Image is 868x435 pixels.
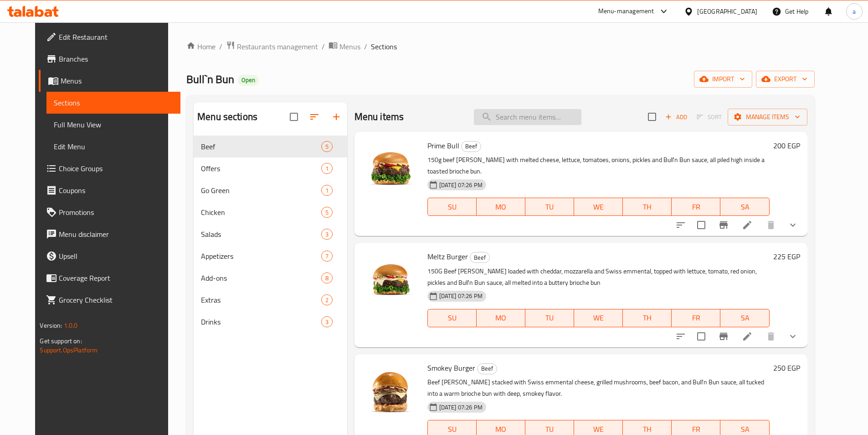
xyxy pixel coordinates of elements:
[623,309,672,327] button: TH
[201,229,321,240] span: Salads
[194,311,347,333] div: Drinks3
[54,119,173,130] span: Full Menu View
[321,251,333,262] div: items
[427,309,477,327] button: SU
[321,294,333,305] div: items
[525,309,574,327] button: TU
[194,136,347,157] div: Beef5
[226,41,318,52] a: Restaurants management
[675,200,717,214] span: FR
[39,245,180,267] a: Upsell
[194,157,347,179] div: Offers1
[39,179,180,201] a: Coupons
[427,250,468,263] span: Meltz Burger
[201,185,321,196] span: Go Green
[782,325,804,347] button: show more
[720,198,769,216] button: SA
[697,6,757,16] div: [GEOGRAPHIC_DATA]
[321,141,333,152] div: items
[237,41,318,52] span: Restaurants management
[672,198,720,216] button: FR
[787,220,798,231] svg: Show Choices
[477,309,525,327] button: MO
[720,309,769,327] button: SA
[186,69,234,89] span: Bull`n Bun
[713,325,734,347] button: Branch-specific-item
[39,48,180,70] a: Branches
[462,141,481,152] span: Beef
[773,250,800,263] h6: 225 EGP
[321,229,333,240] div: items
[64,320,78,331] span: 1.0.0
[39,223,180,245] a: Menu disclaimer
[194,289,347,311] div: Extras2
[427,266,770,288] p: 150G Beef [PERSON_NAME] loaded with cheddar, mozzarella and Swiss emmental, topped with lettuce, ...
[322,230,332,239] span: 3
[39,267,180,289] a: Coverage Report
[724,200,765,214] span: SA
[664,112,688,122] span: Add
[724,311,765,325] span: SA
[339,41,360,52] span: Menus
[219,41,222,52] li: /
[322,186,332,195] span: 1
[713,214,734,236] button: Branch-specific-item
[735,111,800,123] span: Manage items
[321,207,333,218] div: items
[623,198,672,216] button: TH
[201,207,321,218] span: Chicken
[662,110,691,124] span: Add item
[322,252,332,261] span: 7
[303,106,325,128] span: Sort sections
[194,223,347,245] div: Salads3
[427,361,475,375] span: Smokey Burger
[642,107,662,126] span: Select section
[59,229,173,240] span: Menu disclaimer
[284,107,303,126] span: Select all sections
[322,296,332,304] span: 2
[477,198,525,216] button: MO
[675,311,717,325] span: FR
[474,109,581,125] input: search
[59,163,173,174] span: Choice Groups
[194,245,347,267] div: Appetizers7
[201,294,321,305] span: Extras
[728,109,807,126] button: Manage items
[238,76,259,84] span: Open
[578,200,619,214] span: WE
[194,267,347,289] div: Add-ons8
[201,251,321,262] div: Appetizers
[760,325,782,347] button: delete
[46,114,180,136] a: Full Menu View
[431,311,473,325] span: SU
[692,327,711,346] span: Select to update
[201,163,321,174] span: Offers
[325,106,347,128] button: Add section
[194,179,347,201] div: Go Green1
[321,316,333,327] div: items
[54,97,173,108] span: Sections
[39,201,180,223] a: Promotions
[670,325,692,347] button: sort-choices
[321,163,333,174] div: items
[59,251,173,262] span: Upsell
[427,154,770,177] p: 150g beef [PERSON_NAME] with melted cheese, lettuce, tomatoes, onions, pickles and Bull'n Bun sau...
[742,220,753,231] a: Edit menu item
[354,110,404,124] h2: Menu items
[197,110,257,124] h2: Menu sections
[461,141,481,152] div: Beef
[427,377,770,399] p: Beef [PERSON_NAME] stacked with Swiss emmental cheese, grilled mushrooms, beef bacon, and Bull'n ...
[470,252,490,263] div: Beef
[362,362,420,420] img: Smokey Burger
[186,41,814,52] nav: breadcrumb
[431,200,473,214] span: SU
[54,141,173,152] span: Edit Menu
[201,141,321,152] span: Beef
[59,207,173,218] span: Promotions
[787,331,798,342] svg: Show Choices
[322,41,325,52] li: /
[39,26,180,48] a: Edit Restaurant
